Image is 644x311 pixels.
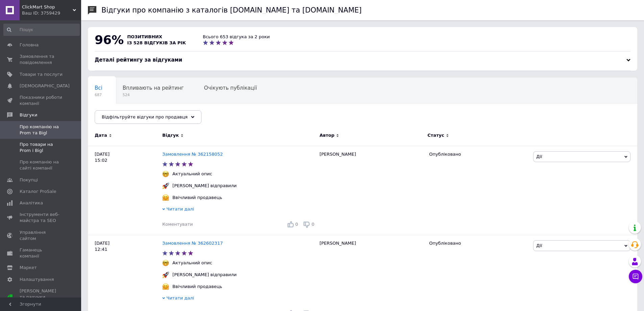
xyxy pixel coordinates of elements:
[162,206,316,214] div: Читати далі
[3,24,80,36] input: Пошук
[20,83,70,89] span: [DEMOGRAPHIC_DATA]
[162,271,169,278] img: :rocket:
[127,34,162,39] span: позитивних
[162,283,169,290] img: :hugging_face:
[171,195,224,201] div: Ввічливий продавець
[20,124,63,136] span: Про компанію на Prom та Bigl
[20,141,63,154] span: Про товари на Prom і Bigl
[20,212,63,224] span: Інструменти веб-майстра та SEO
[162,221,193,227] div: Коментувати
[162,260,169,266] img: :nerd_face:
[20,159,63,171] span: Про компанію на сайті компанії
[101,6,362,14] h1: Відгуки про компанію з каталогів [DOMAIN_NAME] та [DOMAIN_NAME]
[427,132,444,138] span: Статус
[162,241,223,246] a: Замовлення № 362602317
[20,265,37,271] span: Маркет
[312,222,314,227] span: 0
[20,71,63,77] span: Товари та послуги
[203,34,270,40] div: Всього 653 відгука за 2 роки
[166,206,194,212] span: Читати далі
[171,272,238,278] div: [PERSON_NAME] відправили
[162,194,169,201] img: :hugging_face:
[162,132,179,138] span: Відгук
[95,33,124,47] span: 96%
[20,276,54,283] span: Налаштування
[162,222,193,227] span: Коментувати
[20,94,63,107] span: Показники роботи компанії
[20,112,37,118] span: Відгуки
[429,151,528,157] div: Опубліковано
[171,171,214,177] div: Актуальний опис
[88,104,177,129] div: Опубліковані без коментаря
[22,4,73,10] span: ClickMart Shop
[166,295,194,301] span: Читати далі
[95,85,102,91] span: Всі
[162,295,316,303] div: Читати далі
[20,188,56,195] span: Каталог ProSale
[95,111,163,117] span: Опубліковані без комен...
[171,260,214,266] div: Актуальний опис
[295,222,298,227] span: 0
[95,57,182,63] span: Деталі рейтингу за відгуками
[20,247,63,259] span: Гаманець компанії
[629,270,642,283] button: Чат з покупцем
[536,154,542,159] span: Дії
[20,229,63,242] span: Управління сайтом
[171,183,238,189] div: [PERSON_NAME] відправили
[204,85,257,91] span: Очікують публікації
[127,40,186,45] span: із 528 відгуків за рік
[102,114,188,119] span: Відфільтруйте відгуки про продавця
[20,42,39,48] span: Головна
[162,182,169,189] img: :rocket:
[162,171,169,177] img: :nerd_face:
[20,288,63,307] span: [PERSON_NAME] та рахунки
[123,85,184,91] span: Впливають на рейтинг
[536,243,542,248] span: Дії
[316,146,426,235] div: [PERSON_NAME]
[171,284,224,290] div: Ввічливий продавець
[20,53,63,66] span: Замовлення та повідомлення
[88,146,162,235] div: [DATE] 15:02
[22,10,81,16] div: Ваш ID: 3759429
[319,132,334,138] span: Автор
[20,200,43,206] span: Аналітика
[162,152,223,157] a: Замовлення № 362158052
[95,132,107,138] span: Дата
[95,92,102,97] span: 687
[429,240,528,246] div: Опубліковано
[20,177,38,183] span: Покупці
[123,92,184,97] span: 524
[95,57,630,64] div: Деталі рейтингу за відгуками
